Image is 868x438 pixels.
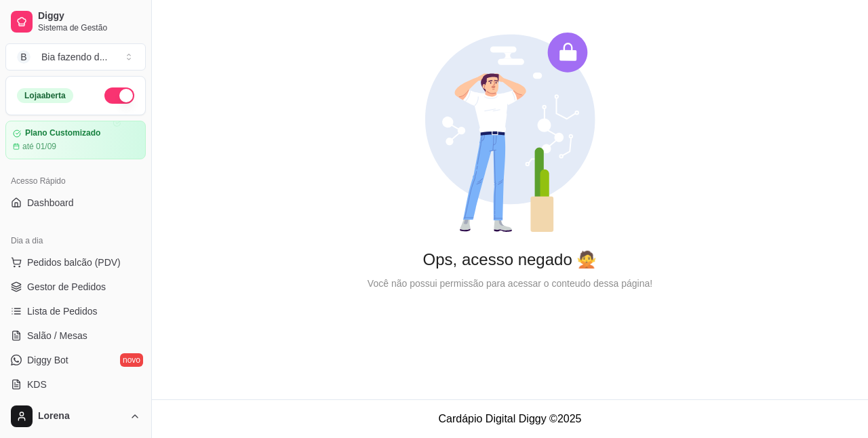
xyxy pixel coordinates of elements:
span: Pedidos balcão (PDV) [27,256,121,269]
footer: Cardápio Digital Diggy © 2025 [152,399,868,438]
a: Lista de Pedidos [5,300,146,322]
div: Ops, acesso negado 🙅 [174,249,846,271]
span: Lista de Pedidos [27,304,98,318]
div: Você não possui permissão para acessar o conteudo dessa página! [174,276,846,291]
div: Acesso Rápido [5,170,146,192]
a: KDS [5,374,146,395]
button: Pedidos balcão (PDV) [5,252,146,273]
span: Dashboard [27,196,74,210]
span: B [17,50,31,64]
div: Dia a dia [5,230,146,252]
a: Dashboard [5,192,146,214]
article: Plano Customizado [25,128,100,138]
span: Lorena [38,410,124,422]
article: até 01/09 [22,141,56,152]
a: DiggySistema de Gestão [5,5,146,38]
span: Diggy [38,10,140,22]
span: Diggy Bot [27,353,68,367]
a: Plano Customizadoaté 01/09 [5,121,146,159]
button: Lorena [5,400,146,433]
button: Alterar Status [104,87,134,104]
div: Loja aberta [17,88,73,103]
a: Salão / Mesas [5,325,146,346]
span: KDS [27,378,47,391]
a: Gestor de Pedidos [5,276,146,298]
span: Gestor de Pedidos [27,280,106,294]
div: Bia fazendo d ... [41,50,107,64]
a: Diggy Botnovo [5,349,146,371]
span: Salão / Mesas [27,329,87,342]
span: Sistema de Gestão [38,22,140,33]
button: Select a team [5,43,146,71]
